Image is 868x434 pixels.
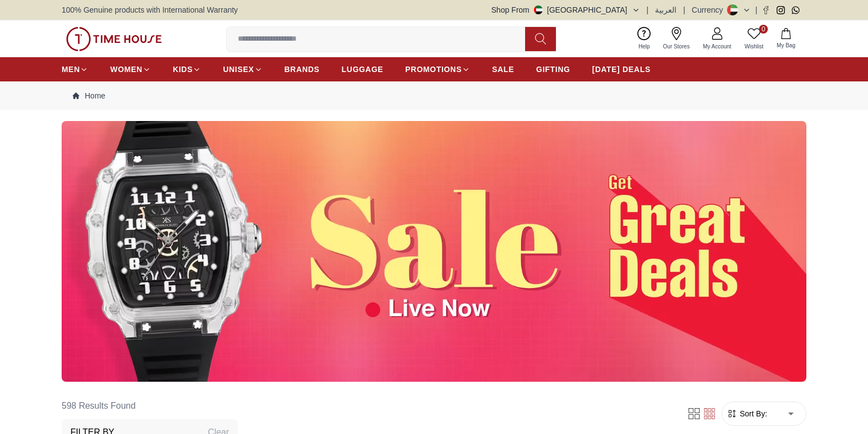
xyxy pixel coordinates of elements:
span: | [683,4,685,15]
a: PROMOTIONS [405,59,470,79]
a: 0Wishlist [738,25,770,53]
span: MEN [62,64,80,75]
a: Whatsapp [791,6,800,14]
span: My Account [698,42,736,51]
span: My Bag [772,41,800,50]
button: Sort By: [727,408,767,419]
a: Help [632,25,657,53]
span: GIFTING [536,64,570,75]
button: My Bag [770,26,802,52]
a: MEN [62,59,88,79]
a: GIFTING [536,59,570,79]
span: SALE [492,64,514,75]
div: Currency [692,4,728,15]
a: Instagram [777,6,785,14]
img: ... [62,121,806,382]
a: Facebook [762,6,770,14]
a: LUGGAGE [342,59,384,79]
a: SALE [492,59,514,79]
a: UNISEX [223,59,262,79]
span: Help [634,42,654,51]
span: LUGGAGE [342,64,384,75]
a: KIDS [173,59,201,79]
span: UNISEX [223,64,254,75]
span: PROMOTIONS [405,64,462,75]
img: ... [66,27,162,51]
span: | [647,4,649,15]
a: BRANDS [285,59,320,79]
button: العربية [655,4,676,15]
a: Home [73,90,105,101]
span: 100% Genuine products with International Warranty [62,4,238,15]
nav: Breadcrumb [62,81,806,110]
h6: 598 Results Found [62,393,238,419]
a: [DATE] DEALS [592,59,651,79]
span: Our Stores [659,42,694,51]
a: Our Stores [657,25,696,53]
a: WOMEN [110,59,151,79]
span: Sort By: [738,408,767,419]
span: WOMEN [110,64,143,75]
span: BRANDS [285,64,320,75]
img: United Arab Emirates [534,6,543,14]
span: KIDS [173,64,193,75]
span: Wishlist [740,42,768,51]
span: [DATE] DEALS [592,64,651,75]
button: Shop From[GEOGRAPHIC_DATA] [492,4,640,15]
span: 0 [759,25,768,34]
span: | [755,4,757,15]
